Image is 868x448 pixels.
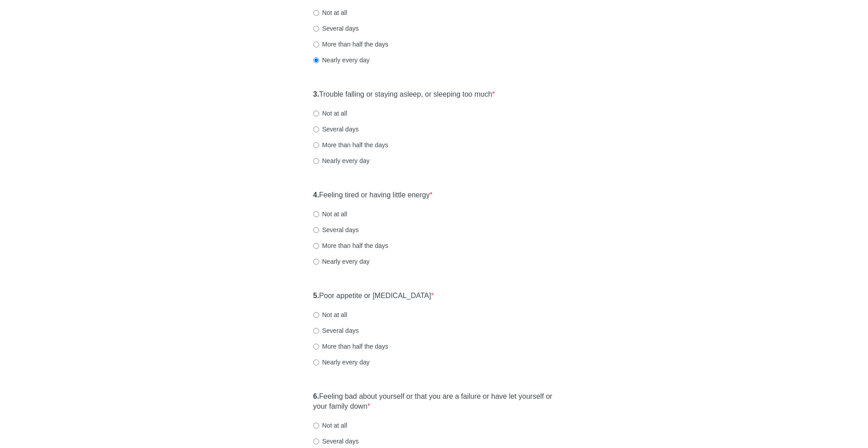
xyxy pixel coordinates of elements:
[313,437,359,446] label: Several days
[313,156,370,165] label: Nearly every day
[313,210,347,219] label: Not at all
[313,358,370,367] label: Nearly every day
[313,392,555,412] label: Feeling bad about yourself or that you are a failure or have let yourself or your family down
[313,126,319,132] input: Several days
[313,241,388,250] label: More than half the days
[313,89,495,100] label: Trouble falling or staying asleep, or sleeping too much
[313,243,319,249] input: More than half the days
[313,40,388,49] label: More than half the days
[313,257,370,266] label: Nearly every day
[313,259,319,265] input: Nearly every day
[313,211,319,217] input: Not at all
[313,291,434,301] label: Poor appetite or [MEDICAL_DATA]
[313,423,319,429] input: Not at all
[313,111,319,117] input: Not at all
[313,359,319,365] input: Nearly every day
[313,158,319,164] input: Nearly every day
[313,90,319,98] strong: 3.
[313,439,319,444] input: Several days
[313,225,359,234] label: Several days
[313,125,359,134] label: Several days
[313,140,388,149] label: More than half the days
[313,328,319,334] input: Several days
[313,24,359,33] label: Several days
[313,326,359,335] label: Several days
[313,56,370,65] label: Nearly every day
[313,142,319,148] input: More than half the days
[313,8,347,17] label: Not at all
[313,392,319,400] strong: 6.
[313,191,319,199] strong: 4.
[313,57,319,63] input: Nearly every day
[313,292,319,299] strong: 5.
[313,312,319,318] input: Not at all
[313,26,319,32] input: Several days
[313,10,319,16] input: Not at all
[313,190,433,201] label: Feeling tired or having little energy
[313,42,319,47] input: More than half the days
[313,227,319,233] input: Several days
[313,344,319,350] input: More than half the days
[313,310,347,319] label: Not at all
[313,342,388,351] label: More than half the days
[313,109,347,118] label: Not at all
[313,421,347,430] label: Not at all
